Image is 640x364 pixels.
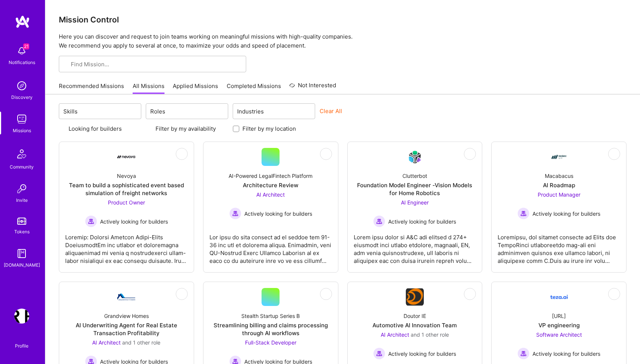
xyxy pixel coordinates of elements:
[100,218,168,225] span: Actively looking for builders
[65,181,188,197] div: Team to build a sophisticated event based simulation of freight networks
[12,309,31,324] a: Terr.ai: Building an Innovative Real Estate Platform
[14,43,29,58] img: bell
[65,321,188,337] div: AI Underwriting Agent for Real Estate Transaction Profitability
[256,191,285,198] span: AI Architect
[117,294,135,300] img: Company Logo
[9,58,35,66] div: Notifications
[244,210,312,218] span: Actively looking for builders
[229,207,241,219] img: Actively looking for builders
[532,350,600,358] span: Actively looking for builders
[373,348,385,360] img: Actively looking for builders
[381,331,409,338] span: AI Architect
[13,127,31,134] div: Missions
[538,321,580,329] div: VP engineering
[209,148,332,266] a: AI-Powered LegalFintech PlatformArchitecture ReviewAI Architect Actively looking for buildersActi...
[320,107,342,115] button: Clear All
[323,291,329,297] i: icon EyeClosed
[12,334,31,349] a: Profile
[65,148,188,266] a: Company LogoNevoyaTeam to build a sophisticated event based simulation of freight networksProduct...
[467,291,473,297] i: icon EyeClosed
[173,82,218,94] a: Applied Missions
[388,218,456,225] span: Actively looking for builders
[550,148,568,166] img: Company Logo
[4,261,40,269] div: [DOMAIN_NAME]
[69,125,122,133] label: Looking for builders
[517,207,529,219] img: Actively looking for builders
[538,191,580,198] span: Product Manager
[209,321,332,337] div: Streamlining billing and claims processing through AI workflows
[71,60,240,68] input: Find Mission...
[14,78,29,93] img: discovery
[13,145,31,163] img: Community
[117,155,135,158] img: Company Logo
[179,151,185,157] i: icon EyeClosed
[132,109,136,113] i: icon Chevron
[14,181,29,196] img: Invite
[15,15,30,28] img: logo
[16,196,28,204] div: Invite
[59,82,124,94] a: Recommended Missions
[23,43,29,49] span: 21
[406,288,424,306] img: Company Logo
[14,309,29,324] img: Terr.ai: Building an Innovative Real Estate Platform
[219,109,223,113] i: icon Chevron
[133,82,164,94] a: All Missions
[117,172,136,180] div: Nevoya
[14,246,29,261] img: guide book
[532,210,600,218] span: Actively looking for builders
[536,331,582,338] span: Software Architect
[354,148,476,266] a: Company LogoClutterbotFoundation Model Engineer -Vision Models for Home RoboticsAI Engineer Activ...
[517,348,529,360] img: Actively looking for builders
[61,106,79,117] div: Skills
[404,312,426,320] div: Doutor IE
[354,227,476,265] div: Lorem ipsu dolor si A&C adi elitsed d 274+ eiusmodt inci utlabo etdolore, magnaali, EN, adm venia...
[11,93,33,101] div: Discovery
[323,151,329,157] i: icon EyeClosed
[243,181,298,189] div: Architecture Review
[411,331,449,338] span: and 1 other role
[401,199,429,206] span: AI Engineer
[179,291,185,297] i: icon EyeClosed
[245,339,296,346] span: Full-Stack Developer
[65,62,70,67] i: icon SearchGrey
[289,81,336,94] a: Not Interested
[373,215,385,227] img: Actively looking for builders
[235,106,266,117] div: Industries
[242,125,296,133] label: Filter by my location
[14,112,29,127] img: teamwork
[611,151,617,157] i: icon EyeClosed
[85,215,97,227] img: Actively looking for builders
[372,321,457,329] div: Automotive AI Innovation Team
[388,350,456,358] span: Actively looking for builders
[227,82,281,94] a: Completed Missions
[156,125,216,133] label: Filter by my availability
[92,339,121,346] span: AI Architect
[402,172,427,180] div: Clutterbot
[59,32,627,50] p: Here you can discover and request to join teams working on meaningful missions with high-quality ...
[10,163,34,171] div: Community
[241,312,300,320] div: Stealth Startup Series B
[65,227,188,265] div: Loremip: Dolorsi Ametcon Adipi-Elits DoeiusmodtEm inc utlabor et doloremagna aliquaenimad mi veni...
[498,227,620,265] div: Loremipsu, dol sitamet consecte ad Elits doe TempoRinci utlaboreetdo mag-ali eni adminimven quisn...
[406,148,424,166] img: Company Logo
[108,199,145,206] span: Product Owner
[306,109,310,113] i: icon Chevron
[550,288,568,306] img: Company Logo
[122,339,160,346] span: and 1 other role
[229,172,313,180] div: AI-Powered LegalFintech Platform
[498,148,620,266] a: Company LogoMacabacusAI RoadmapProduct Manager Actively looking for buildersActively looking for ...
[543,181,575,189] div: AI Roadmap
[148,106,167,117] div: Roles
[354,181,476,197] div: Foundation Model Engineer -Vision Models for Home Robotics
[545,172,573,180] div: Macabacus
[15,342,28,349] div: Profile
[59,15,627,24] h3: Mission Control
[467,151,473,157] i: icon EyeClosed
[104,312,149,320] div: Grandview Homes
[552,312,566,320] div: [URL]
[209,227,332,265] div: Lor ipsu do sita consect ad el seddoe tem 91-36 inc utl et dolorema aliqua. Enimadmin, veni QU-No...
[611,291,617,297] i: icon EyeClosed
[14,228,30,236] div: Tokens
[17,218,26,225] img: tokens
